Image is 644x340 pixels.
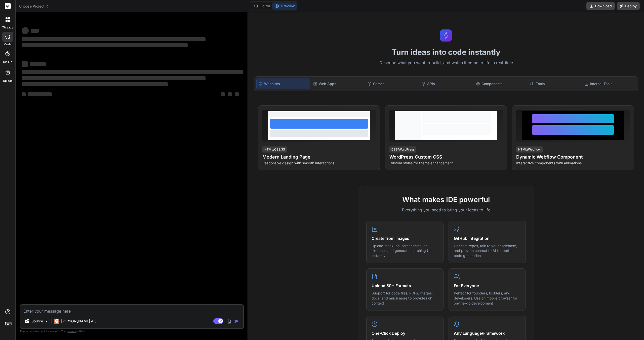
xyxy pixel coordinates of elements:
[4,42,11,47] label: code
[3,60,12,64] label: GitHub
[22,92,26,96] span: ‌
[2,25,13,30] label: threads
[454,235,520,241] h4: GitHub Integration
[389,161,503,166] p: Custom styles for theme enhancement
[389,154,503,161] h4: WordPress Custom CSS
[516,154,630,161] h4: Dynamic Webflow Component
[454,283,520,289] h4: For Everyone
[22,70,243,74] span: ‌
[272,3,297,10] button: Preview
[45,319,49,323] img: Pick Models
[221,92,225,96] span: ‌
[28,92,52,96] span: ‌
[372,283,438,289] h4: Upload 50+ Formats
[22,27,29,34] span: ‌
[372,243,438,258] p: Upload mockups, screenshots, or sketches and generate matching UIs instantly
[366,194,526,205] h2: What makes IDE powerful
[311,79,365,89] div: Web Apps
[516,161,630,166] p: Interactive components with animations
[19,4,49,9] span: Choose Project
[67,330,76,333] span: privacy
[228,92,232,96] span: ‌
[256,79,310,89] div: Websites
[251,48,641,57] h1: Turn ideas into code instantly
[22,82,168,86] span: ‌
[366,207,526,213] p: Everything you need to bring your ideas to life
[262,161,376,166] p: Responsive design with smooth interactions
[516,146,543,153] div: HTML/Webflow
[234,319,239,324] img: icon
[474,79,527,89] div: Components
[251,3,272,10] button: Editor
[372,235,438,241] h4: Create from Images
[3,79,13,83] label: Upload
[582,79,636,89] div: Internal Tools
[372,330,438,336] h4: One-Click Deploy
[389,146,416,153] div: CSS/WordPress
[262,146,287,153] div: HTML/CSS/JS
[528,79,582,89] div: Tools
[586,2,615,10] button: Download
[366,79,419,89] div: Games
[262,154,376,161] h4: Modern Landing Page
[54,319,59,324] img: Claude 4 Sonnet
[30,62,46,66] span: ‌
[235,92,239,96] span: ‌
[22,61,28,67] span: ‌
[22,43,188,47] span: ‌
[420,79,473,89] div: APIs
[22,76,206,80] span: ‌
[31,29,39,33] span: ‌
[20,329,244,334] p: Always double-check its answers. Your in Bind
[226,318,232,324] img: attachment
[251,60,641,66] p: Describe what you want to build, and watch it come to life in real-time
[617,2,640,10] button: Deploy
[454,330,520,336] h4: Any Language/Framework
[454,243,520,258] p: Connect repos, talk to your codebase, and provide context to AI for better code generation
[372,291,438,306] p: Support for code files, PDFs, images, docs, and much more to provide rich context
[61,319,99,324] p: [PERSON_NAME] 4 S..
[31,319,43,324] p: Source
[454,291,520,306] p: Perfect for founders, builders, and developers. Use on mobile browser for on-the-go development
[22,37,206,41] span: ‌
